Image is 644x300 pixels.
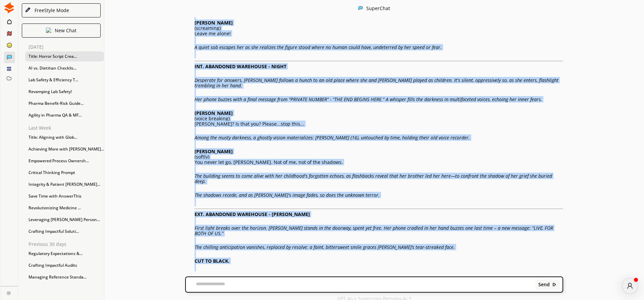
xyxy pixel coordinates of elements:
[32,8,69,13] div: FreeStyle Mode
[25,215,104,225] div: Leveraging [PERSON_NAME] Person...
[25,98,104,109] div: Pharma Benefit-Risk Guide...
[195,134,470,141] em: Among the musty darkness, a ghostly vision materializes: [PERSON_NAME] (16), untouched by time, h...
[25,249,104,259] div: Regulatory Expectations &...
[25,7,31,13] img: Close
[195,63,286,70] strong: INT. ABANDONED WAREHOUSE - NIGHT
[25,132,104,142] div: Title: Aligning with Glob...
[25,51,104,61] div: Title: Horror Script Crea...
[195,173,552,184] em: The building seems to come alive with her childhood's forgotten echoes, as flashbacks reveal that...
[195,110,233,116] strong: [PERSON_NAME]
[29,242,104,247] p: Previous 30 days
[195,44,442,50] em: A quiet sob escapes her as she realizes the figure stood where no human could have, undeterred by...
[195,244,455,250] em: The chilling anticipation vanishes, replaced by resolve; a faint, bittersweet smile graces [PERSO...
[25,179,104,189] div: Integrity & Patient [PERSON_NAME]...
[25,110,104,120] div: Agility in Pharma QA & MF...
[55,28,76,33] p: New Chat
[622,278,638,294] button: atlas-launcher
[358,6,363,10] img: Close
[195,19,233,26] strong: [PERSON_NAME]
[195,211,310,217] strong: EXT. ABANDONED WAREHOUSE - [PERSON_NAME]
[195,116,563,121] p: (voice breaking)
[195,96,542,102] em: Her phone buzzes with a final message from "PRIVATE NUMBER” - “THE END BEGINS HERE.” A whisper fi...
[7,291,11,295] img: Close
[195,31,563,36] p: Leave me alone!
[195,77,558,89] em: Desperate for answers, [PERSON_NAME] follows a hunch to an old place where she and [PERSON_NAME] ...
[29,125,104,131] p: Last Week
[622,278,638,294] div: atlas-message-author-avatar
[195,192,380,198] em: The shadows recede, and as [PERSON_NAME]'s image fades, so does the unknown terror.
[25,203,104,213] div: Revolutionizing Medicine ...
[25,75,104,85] div: Lab Safety & Efficiency T...
[25,191,104,201] div: Save Time with AnswerThis
[195,121,563,127] p: [PERSON_NAME]? Is that you? Please...stop this...
[25,63,104,73] div: AI vs. Dietitian Checklis...
[1,286,18,298] a: Close
[4,2,15,13] img: Close
[25,260,104,270] div: Crafting Impactful Audits
[366,6,390,11] div: SuperChat
[25,87,104,97] div: Revamping Lab Safety!
[25,226,104,237] div: Crafting Impactful Soluti...
[195,26,563,31] p: (screaming)
[25,168,104,178] div: Critical Thinking Prompt
[46,28,51,33] img: Close
[195,225,553,237] em: First light breaks over the horizon. [PERSON_NAME] stands in the doorway, spent yet free. Her pho...
[25,144,104,154] div: Achieving More with [PERSON_NAME]...
[195,258,229,264] strong: CUT TO BLACK.
[195,160,563,165] p: You never let go, [PERSON_NAME]. Not of me, not of the shadows.
[25,156,104,166] div: Empowered Process Ownersh...
[552,282,557,287] img: Close
[195,154,563,160] p: (softly)
[25,272,104,282] div: Managing Reference Standa...
[195,148,233,155] strong: [PERSON_NAME]
[538,282,550,287] b: Send
[29,44,104,50] p: [DATE]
